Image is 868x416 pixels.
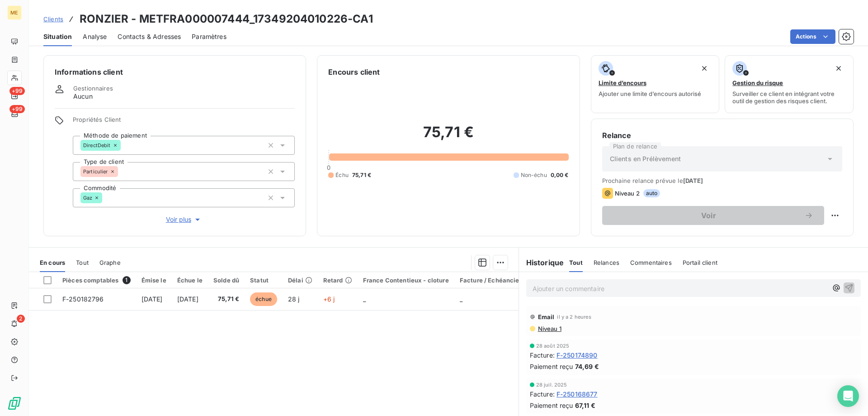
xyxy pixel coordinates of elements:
[363,295,366,303] span: _
[538,313,555,320] span: Email
[602,206,824,225] button: Voir
[83,32,107,41] span: Analyse
[599,79,646,86] span: Limite d’encours
[250,277,277,284] div: Statut
[288,277,312,284] div: Délai
[599,90,701,97] span: Ajouter une limite d’encours autorisé
[335,171,349,179] span: Échu
[683,259,717,266] span: Portail client
[83,195,92,201] span: Gaz
[594,259,619,266] span: Relances
[83,169,108,174] span: Particulier
[530,389,555,399] span: Facture :
[363,277,449,284] div: France Contentieux - cloture
[166,215,202,224] span: Voir plus
[530,362,573,371] span: Paiement reçu
[352,171,371,179] span: 75,71 €
[9,105,25,113] span: +99
[142,277,166,284] div: Émise le
[73,215,295,225] button: Voir plus
[643,189,660,197] span: auto
[602,177,842,184] span: Prochaine relance prévue le
[62,276,131,284] div: Pièces comptables
[557,314,591,320] span: il y a 2 heures
[118,32,181,41] span: Contacts & Adresses
[9,87,25,95] span: +99
[630,259,672,266] span: Commentaires
[328,123,568,150] h2: 75,71 €
[99,259,121,266] span: Graphe
[118,167,125,176] input: Ajouter une valeur
[121,141,128,149] input: Ajouter une valeur
[213,277,239,284] div: Solde dû
[537,325,561,332] span: Niveau 1
[557,350,598,360] span: F-250174890
[683,177,703,184] span: [DATE]
[790,29,835,44] button: Actions
[536,343,570,349] span: 28 août 2025
[569,259,583,266] span: Tout
[73,92,93,101] span: Aucun
[551,171,569,179] span: 0,00 €
[43,32,72,41] span: Situation
[328,67,380,77] h6: Encours client
[732,90,846,105] span: Surveiller ce client en intégrant votre outil de gestion des risques client.
[7,396,22,411] img: Logo LeanPay
[142,295,163,303] span: [DATE]
[73,85,113,92] span: Gestionnaires
[17,315,25,323] span: 2
[557,389,598,399] span: F-250168677
[519,257,564,268] h6: Historique
[76,259,89,266] span: Tout
[323,295,335,303] span: +6 j
[536,382,567,387] span: 28 juil. 2025
[55,67,295,77] h6: Informations client
[288,295,300,303] span: 28 j
[213,295,239,304] span: 75,71 €
[725,55,854,113] button: Gestion du risqueSurveiller ce client en intégrant votre outil de gestion des risques client.
[613,212,804,219] span: Voir
[323,277,352,284] div: Retard
[837,385,859,407] div: Open Intercom Messenger
[73,116,295,129] span: Propriétés Client
[83,143,111,148] span: DirectDebit
[732,79,783,86] span: Gestion du risque
[62,295,104,303] span: F-250182796
[7,5,22,20] div: ME
[250,292,277,306] span: échue
[192,32,226,41] span: Paramètres
[602,130,842,141] h6: Relance
[575,401,595,410] span: 67,11 €
[327,164,330,171] span: 0
[40,259,65,266] span: En cours
[575,362,599,371] span: 74,69 €
[460,277,522,284] div: Facture / Echéancier
[177,295,198,303] span: [DATE]
[43,14,63,24] a: Clients
[80,11,373,27] h3: RONZIER - METFRA000007444_17349204010226-CA1
[530,401,573,410] span: Paiement reçu
[521,171,547,179] span: Non-échu
[102,194,109,202] input: Ajouter une valeur
[591,55,720,113] button: Limite d’encoursAjouter une limite d’encours autorisé
[177,277,203,284] div: Échue le
[615,190,640,197] span: Niveau 2
[43,15,63,23] span: Clients
[610,154,681,163] span: Clients en Prélèvement
[460,295,462,303] span: _
[123,276,131,284] span: 1
[530,350,555,360] span: Facture :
